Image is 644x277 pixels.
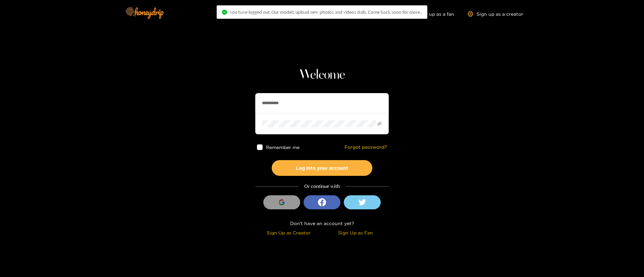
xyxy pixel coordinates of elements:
div: Or continue with [255,183,389,190]
h1: Welcome [255,67,389,83]
span: eye-invisible [377,122,382,126]
div: Sign Up as Creator [257,229,320,236]
a: Forgot password? [344,144,387,150]
a: Sign up as a creator [468,11,523,17]
span: check-circle [222,10,227,15]
span: Remember me [266,145,300,150]
a: Sign up as a fan [408,11,454,17]
button: Log into your account [272,160,372,176]
div: Don't have an account yet? [255,219,389,227]
div: Sign Up as Fan [324,229,387,236]
span: You have logged out. Our models upload new photos and videos daily. Come back soon for more.. [230,9,422,15]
